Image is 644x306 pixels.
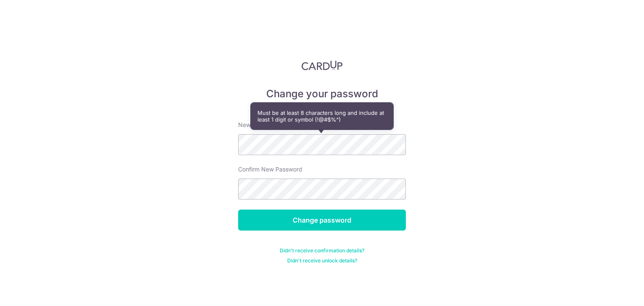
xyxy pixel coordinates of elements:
[238,121,279,129] label: New password
[238,210,406,231] input: Change password
[251,103,393,130] div: Must be at least 8 characters long and include at least 1 digit or symbol (!@#$%^)
[301,60,343,70] img: CardUp Logo
[280,247,364,254] a: Didn't receive confirmation details?
[287,257,357,264] a: Didn't receive unlock details?
[238,87,406,101] h5: Change your password
[238,165,302,174] label: Confirm New Password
